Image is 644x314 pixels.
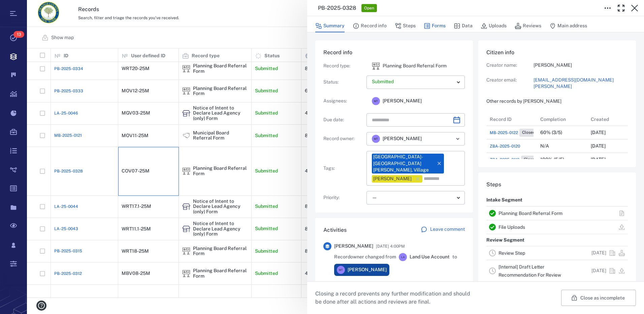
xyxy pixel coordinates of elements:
[486,181,628,189] h6: Steps
[372,62,380,70] img: icon Planning Board Referral Form
[486,234,524,246] p: Review Segment
[421,226,465,234] a: Leave comment
[540,130,562,135] div: 60% (3/5)
[628,1,641,15] button: Close
[334,254,396,260] span: Record owner changed from
[521,130,537,135] span: Closed
[540,144,549,149] div: N/A
[591,250,606,256] p: [DATE]
[410,254,450,260] span: Land Use Account
[334,243,373,250] span: [PERSON_NAME]
[490,143,520,149] a: ZBA-2025-0120
[383,98,422,104] span: [PERSON_NAME]
[486,62,534,69] p: Creator name:
[318,4,356,12] h3: PB-2025-0328
[540,157,564,162] div: 100% (5/5)
[591,143,606,150] p: [DATE]
[353,20,387,32] button: Record info
[348,266,387,273] span: [PERSON_NAME]
[591,156,606,163] p: [DATE]
[515,20,541,32] button: Reviews
[601,1,614,15] button: Toggle to Edit Boxes
[376,242,405,250] span: [DATE] 4:00PM
[323,165,364,172] p: Tags :
[490,156,540,164] a: ZBA-2025-0119Closed
[540,110,566,129] div: Completion
[372,78,454,85] p: Submitted
[15,5,29,11] span: Help
[481,20,507,32] button: Uploads
[490,110,512,129] div: Record ID
[486,113,537,126] div: Record ID
[534,77,628,90] a: [EMAIL_ADDRESS][DOMAIN_NAME][PERSON_NAME]
[373,176,412,182] div: [PERSON_NAME]
[424,20,446,32] button: Forms
[372,62,380,70] div: Planning Board Referral Form
[315,40,473,218] div: Record infoRecord type:icon Planning Board Referral FormPlanning Board Referral FormStatus:Assign...
[591,129,606,136] p: [DATE]
[498,264,561,278] a: [Internal] Draft Letter Recommendation For Review
[395,20,416,32] button: Steps
[490,157,520,163] span: ZBA-2025-0119
[587,113,638,126] div: Created
[323,63,364,69] p: Record type :
[490,129,538,137] a: MB-2025-0122Closed
[452,254,457,260] span: to
[450,113,463,127] button: Choose date
[363,5,376,11] span: Open
[372,194,454,201] div: —
[323,194,364,201] p: Priority :
[399,253,407,261] div: L A
[486,49,628,57] h6: Citizen info
[373,154,433,174] div: [GEOGRAPHIC_DATA]-[GEOGRAPHIC_DATA][PERSON_NAME], Village
[323,135,364,142] p: Record owner :
[454,20,473,32] button: Data
[337,266,345,274] div: M T
[486,77,534,90] p: Creator email:
[383,63,447,69] p: Planning Board Referral Form
[614,1,628,15] button: Toggle Fullscreen
[522,157,538,162] span: Closed
[490,130,518,136] span: MB-2025-0122
[591,110,609,129] div: Created
[478,172,636,309] div: StepsIntake SegmentPlanning Board Referral FormFile UploadsReview SegmentReview Step[DATE][Intern...
[430,226,465,233] p: Leave comment
[315,290,476,306] p: Closing a record prevents any further modification and should be done after all actions and revie...
[498,250,525,256] a: Review Step
[383,135,422,142] span: [PERSON_NAME]
[13,31,24,38] span: 13
[486,98,628,105] p: Other records by [PERSON_NAME]
[323,79,364,86] p: Status :
[561,290,636,306] button: Close as incomplete
[534,62,628,69] p: [PERSON_NAME]
[372,97,380,105] div: M T
[549,20,587,32] button: Main address
[498,224,525,230] a: File Uploads
[478,40,636,172] div: Citizen infoCreator name:[PERSON_NAME]Creator email:[EMAIL_ADDRESS][DOMAIN_NAME][PERSON_NAME]Othe...
[323,98,364,104] p: Assignees :
[498,211,562,216] a: Planning Board Referral Form
[537,113,587,126] div: Completion
[372,135,380,143] div: M T
[323,49,465,57] h6: Record info
[323,226,347,234] h6: Activities
[315,20,345,32] button: Summary
[486,194,522,206] p: Intake Segment
[591,268,606,274] p: [DATE]
[323,117,364,123] p: Due date :
[453,134,462,144] button: Open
